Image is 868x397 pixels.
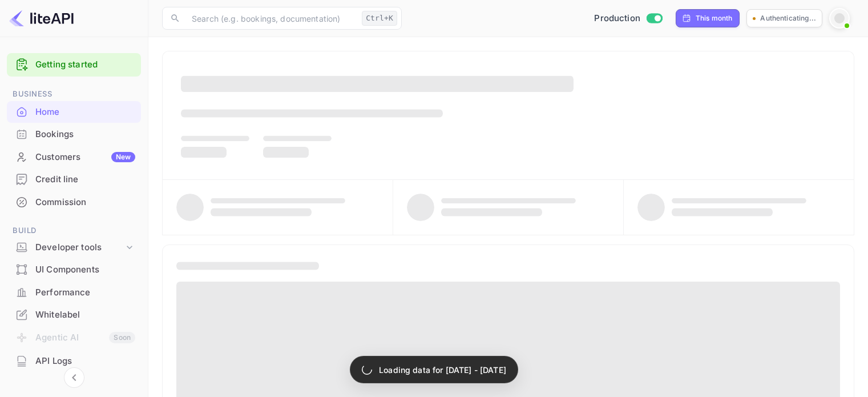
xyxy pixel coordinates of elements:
[7,191,141,212] a: Commission
[7,123,141,145] a: Bookings
[760,13,816,23] p: Authenticating...
[7,146,141,167] a: CustomersNew
[35,263,135,276] div: UI Components
[590,12,667,25] div: Switch to Sandbox mode
[35,173,135,186] div: Credit line
[7,304,141,325] a: Whitelabel
[35,58,135,71] a: Getting started
[7,282,141,303] a: Performance
[7,191,141,214] div: Commission
[35,308,135,322] div: Whitelabel
[594,12,640,25] span: Production
[111,152,135,162] div: New
[7,53,141,77] div: Getting started
[7,224,141,237] span: Build
[676,9,740,27] div: Click to change the date range period
[35,241,124,254] div: Developer tools
[7,169,141,190] a: Credit line
[7,101,141,123] div: Home
[7,259,141,280] a: UI Components
[35,286,135,299] div: Performance
[35,151,135,164] div: Customers
[35,196,135,209] div: Commission
[7,101,141,122] a: Home
[35,355,135,368] div: API Logs
[7,304,141,326] div: Whitelabel
[35,128,135,141] div: Bookings
[35,106,135,119] div: Home
[7,88,141,101] span: Business
[362,11,397,26] div: Ctrl+K
[7,350,141,371] a: API Logs
[7,282,141,304] div: Performance
[379,364,506,376] p: Loading data for [DATE] - [DATE]
[7,350,141,372] div: API Logs
[7,238,141,258] div: Developer tools
[7,259,141,281] div: UI Components
[7,123,141,146] div: Bookings
[7,169,141,191] div: Credit line
[64,367,84,388] button: Collapse navigation
[7,146,141,169] div: CustomersNew
[185,7,357,30] input: Search (e.g. bookings, documentation)
[696,13,733,23] div: This month
[9,9,74,27] img: LiteAPI logo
